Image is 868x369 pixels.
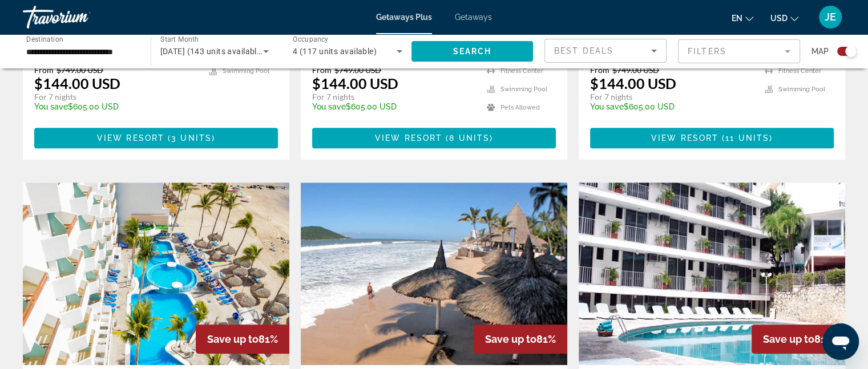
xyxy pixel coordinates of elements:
p: $144.00 USD [312,75,398,92]
span: Destination [26,35,63,43]
img: 1841O01X.jpg [301,183,567,365]
a: Getaways [455,13,492,22]
span: [DATE] (143 units available) [160,47,264,56]
span: Start Month [160,35,199,43]
span: View Resort [375,133,442,143]
mat-select: Sort by [554,44,657,58]
span: Search [453,47,491,56]
span: Save up to [763,333,814,345]
span: 11 units [725,133,769,143]
p: $144.00 USD [590,75,676,92]
span: Fitness Center [500,67,543,75]
div: 81% [196,325,289,354]
span: From [590,65,609,75]
img: 6972E01L.jpg [579,183,845,365]
button: View Resort(8 units) [312,128,556,148]
a: Getaways Plus [376,13,432,22]
span: $749.00 USD [334,65,381,75]
span: Swimming Pool [778,86,825,93]
p: $144.00 USD [34,75,120,92]
span: Map [812,43,829,59]
button: View Resort(3 units) [34,128,278,148]
span: Pets Allowed [500,104,540,111]
span: You save [312,102,346,111]
span: Swimming Pool [223,67,269,75]
span: Occupancy [293,35,329,43]
span: You save [590,102,624,111]
span: Best Deals [554,46,613,55]
span: en [732,14,742,23]
span: JE [825,11,836,23]
span: ( ) [442,133,493,143]
p: $605.00 USD [590,102,753,111]
img: 1446E01X.jpg [23,183,289,365]
span: $749.00 USD [612,65,659,75]
span: Swimming Pool [500,86,547,93]
button: Search [411,41,534,62]
span: From [312,65,332,75]
div: 81% [752,325,845,354]
button: User Menu [815,5,845,29]
span: 8 units [449,133,490,143]
span: View Resort [97,133,164,143]
iframe: Button to launch messaging window [822,323,859,360]
button: View Resort(11 units) [590,128,834,148]
p: For 7 nights [34,92,197,102]
span: ( ) [718,133,773,143]
p: For 7 nights [590,92,753,102]
span: Fitness Center [778,67,821,75]
div: 81% [474,325,567,354]
span: 4 (117 units available) [293,47,377,56]
button: Filter [678,39,800,64]
span: $749.00 USD [56,65,103,75]
span: Save up to [207,333,259,345]
span: From [34,65,54,75]
a: Travorium [23,2,137,32]
p: $605.00 USD [312,102,475,111]
span: You save [34,102,68,111]
button: Change currency [770,10,798,26]
span: Save up to [485,333,536,345]
span: View Resort [651,133,718,143]
span: USD [770,14,788,23]
button: Change language [732,10,753,26]
span: 3 units [171,133,212,143]
p: For 7 nights [312,92,475,102]
p: $605.00 USD [34,102,197,111]
span: ( ) [164,133,215,143]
